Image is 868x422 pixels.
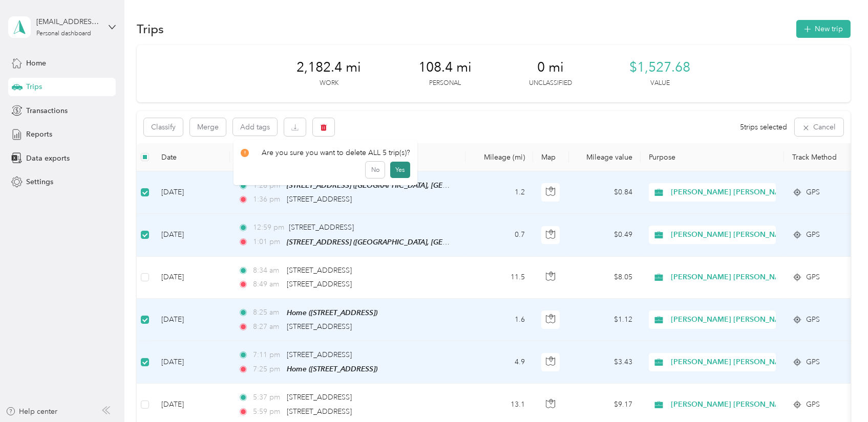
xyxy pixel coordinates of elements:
button: New trip [796,20,851,38]
span: 5:59 pm [253,406,282,417]
td: 0.7 [465,214,533,256]
span: [STREET_ADDRESS] [287,195,352,204]
span: Transactions [26,105,68,116]
button: Add tags [233,118,277,136]
span: 5:37 pm [253,392,282,403]
iframe: Everlance-gr Chat Button Frame [811,365,868,422]
td: [DATE] [153,299,230,341]
span: 12:59 pm [253,222,284,233]
span: 5 trips selected [740,122,788,132]
span: 1:36 pm [253,194,282,205]
button: Merge [190,118,226,136]
span: [STREET_ADDRESS] [289,223,354,232]
span: 7:25 pm [253,364,282,375]
span: GPS [806,357,820,368]
button: No [366,162,385,178]
span: 8:27 am [253,321,282,332]
span: 1:26 pm [253,180,282,191]
span: GPS [806,187,820,198]
span: [PERSON_NAME] [PERSON_NAME] Family Agency [671,314,844,325]
th: Mileage (mi) [465,143,533,171]
span: [PERSON_NAME] [PERSON_NAME] Family Agency [671,272,844,283]
td: [DATE] [153,257,230,299]
td: 1.6 [465,299,533,341]
button: Yes [390,162,410,178]
span: [PERSON_NAME] [PERSON_NAME] Family Agency [671,229,844,240]
span: [STREET_ADDRESS] [287,322,352,331]
span: [PERSON_NAME] [PERSON_NAME] Family Agency [671,399,844,410]
span: [STREET_ADDRESS] [287,266,352,275]
span: 2,182.4 mi [297,59,361,76]
span: Trips [26,81,42,92]
th: Track Method [784,143,856,171]
span: [STREET_ADDRESS] [287,407,352,416]
h1: Trips [137,24,164,34]
span: 108.4 mi [418,59,472,76]
td: [DATE] [153,171,230,214]
td: [DATE] [153,341,230,384]
span: Data exports [26,153,70,164]
span: [STREET_ADDRESS] ([GEOGRAPHIC_DATA], [GEOGRAPHIC_DATA]) [287,181,505,190]
td: $1.12 [569,299,641,341]
span: 7:11 pm [253,349,282,361]
span: [PERSON_NAME] [PERSON_NAME] Family Agency [671,357,844,368]
p: Personal [429,79,461,88]
span: 8:34 am [253,265,282,276]
span: 8:25 am [253,307,282,318]
span: GPS [806,314,820,325]
span: Home ([STREET_ADDRESS]) [287,308,377,317]
span: 8:49 am [253,279,282,290]
p: Value [650,79,670,88]
span: [STREET_ADDRESS] [287,393,352,402]
span: GPS [806,229,820,240]
span: 1:01 pm [253,236,282,248]
button: Help center [6,406,58,417]
span: [STREET_ADDRESS] [287,280,352,288]
td: 1.2 [465,171,533,214]
span: [STREET_ADDRESS] ([GEOGRAPHIC_DATA], [GEOGRAPHIC_DATA]) [287,238,505,247]
span: $1,527.68 [629,59,690,76]
button: Classify [144,118,183,136]
span: GPS [806,272,820,283]
td: $3.43 [569,341,641,384]
td: $0.49 [569,214,641,256]
div: Personal dashboard [36,31,91,37]
span: Home [26,58,46,69]
td: $0.84 [569,171,641,214]
td: $8.05 [569,257,641,299]
p: Work [320,79,338,88]
td: 11.5 [465,257,533,299]
div: Are you sure you want to delete ALL 5 trip(s)? [241,147,410,158]
span: GPS [806,399,820,410]
p: Unclassified [529,79,572,88]
span: 0 mi [537,59,564,76]
span: Settings [26,176,53,187]
th: Map [533,143,569,171]
div: [EMAIL_ADDRESS][DOMAIN_NAME] [36,16,100,27]
th: Purpose [641,143,784,171]
span: [STREET_ADDRESS] [287,350,352,359]
button: Cancel [795,118,843,136]
td: 4.9 [465,341,533,384]
th: Date [153,143,230,171]
span: Reports [26,129,52,140]
th: Locations [230,143,465,171]
th: Mileage value [569,143,641,171]
span: Home ([STREET_ADDRESS]) [287,365,377,373]
td: [DATE] [153,214,230,256]
span: [PERSON_NAME] [PERSON_NAME] Family Agency [671,187,844,198]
